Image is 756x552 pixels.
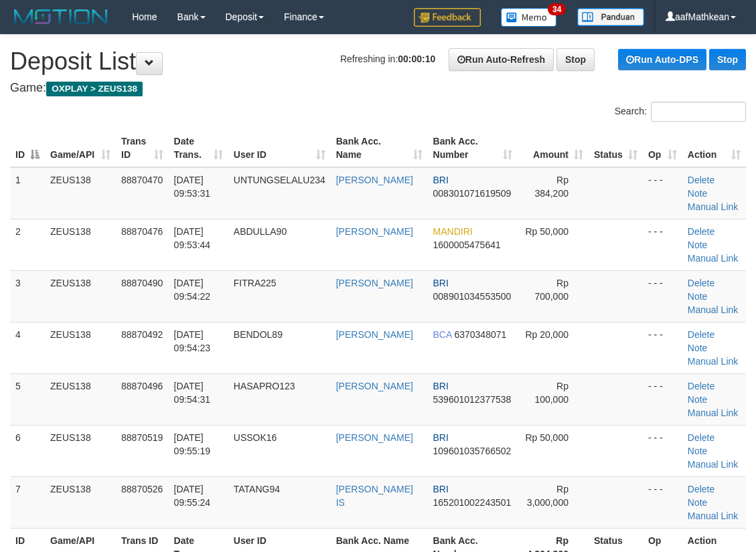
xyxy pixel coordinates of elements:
td: ZEUS138 [45,219,116,270]
img: MOTION_logo.png [10,7,112,27]
a: Delete [688,329,714,340]
a: Note [688,240,708,250]
h4: Game: [10,82,746,95]
a: Manual Link [688,511,739,521]
span: BCA [433,329,452,340]
th: Bank Acc. Number: activate to sort column ascending [428,129,518,167]
a: [PERSON_NAME] [336,278,413,288]
a: Stop [709,49,746,70]
span: BRI [433,381,449,391]
span: 88870496 [121,381,163,391]
td: ZEUS138 [45,167,116,219]
a: [PERSON_NAME] [336,175,413,185]
td: ZEUS138 [45,476,116,528]
h1: Deposit List [10,48,746,75]
span: BENDOL89 [234,329,283,340]
th: Date Trans.: activate to sort column ascending [169,129,228,167]
td: - - - [643,476,682,528]
img: panduan.png [577,8,644,26]
span: 88870476 [121,226,163,237]
th: Op: activate to sort column ascending [643,129,682,167]
span: Rp 384,200 [534,175,569,199]
span: Rp 3,000,000 [527,484,569,508]
a: Manual Link [688,459,739,470]
th: Amount: activate to sort column ascending [518,129,589,167]
a: Delete [688,175,714,185]
td: ZEUS138 [45,322,116,373]
th: Trans ID: activate to sort column ascending [116,129,169,167]
span: 88870470 [121,175,163,185]
span: HASAPRO123 [234,381,295,391]
span: BRI [433,484,449,494]
label: Search: [615,102,746,122]
a: [PERSON_NAME] [336,226,413,237]
span: Refreshing in: [340,54,435,64]
a: Run Auto-DPS [618,49,706,70]
span: Rp 20,000 [525,329,569,340]
td: 6 [10,425,45,476]
a: [PERSON_NAME] [336,329,413,340]
td: 1 [10,167,45,219]
td: - - - [643,219,682,270]
a: Delete [688,226,714,237]
a: Manual Link [688,201,739,212]
span: 88870519 [121,432,163,443]
span: [DATE] 09:54:31 [174,381,211,405]
span: [DATE] 09:55:19 [174,432,211,456]
span: Rp 50,000 [525,432,569,443]
span: Copy 008301071619509 to clipboard [433,188,512,199]
a: Stop [556,48,595,71]
span: OXPLAY > ZEUS138 [46,82,143,96]
a: Note [688,343,708,353]
th: User ID: activate to sort column ascending [228,129,331,167]
th: ID: activate to sort column descending [10,129,45,167]
span: [DATE] 09:53:44 [174,226,211,250]
a: Manual Link [688,253,739,264]
a: Run Auto-Refresh [449,48,554,71]
span: 88870492 [121,329,163,340]
span: [DATE] 09:55:24 [174,484,211,508]
img: Feedback.jpg [414,8,481,27]
span: UNTUNGSELALU234 [234,175,325,185]
span: [DATE] 09:53:31 [174,175,211,199]
a: Manual Link [688,407,739,418]
span: TATANG94 [234,484,280,494]
td: ZEUS138 [45,270,116,322]
th: Bank Acc. Name: activate to sort column ascending [331,129,428,167]
span: FITRA225 [234,278,277,288]
a: Note [688,188,708,199]
td: ZEUS138 [45,373,116,425]
span: Rp 50,000 [525,226,569,237]
span: 34 [548,3,566,15]
td: - - - [643,322,682,373]
a: Manual Link [688,304,739,315]
img: Button%20Memo.svg [501,8,557,27]
span: Copy 1600005475641 to clipboard [433,240,501,250]
td: 3 [10,270,45,322]
td: - - - [643,167,682,219]
span: BRI [433,432,449,443]
a: [PERSON_NAME] [336,381,413,391]
strong: 00:00:10 [398,54,435,64]
td: 5 [10,373,45,425]
span: BRI [433,278,449,288]
td: ZEUS138 [45,425,116,476]
a: Delete [688,432,714,443]
span: Copy 165201002243501 to clipboard [433,497,512,508]
span: [DATE] 09:54:22 [174,278,211,302]
td: 4 [10,322,45,373]
a: Delete [688,278,714,288]
td: - - - [643,425,682,476]
a: Delete [688,381,714,391]
span: 88870490 [121,278,163,288]
span: Rp 700,000 [534,278,569,302]
a: Manual Link [688,356,739,367]
td: - - - [643,270,682,322]
td: 7 [10,476,45,528]
a: Delete [688,484,714,494]
a: [PERSON_NAME] IS [336,484,413,508]
span: Copy 109601035766502 to clipboard [433,446,512,456]
th: Action: activate to sort column ascending [682,129,746,167]
span: BRI [433,175,449,185]
span: Copy 539601012377538 to clipboard [433,394,512,405]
